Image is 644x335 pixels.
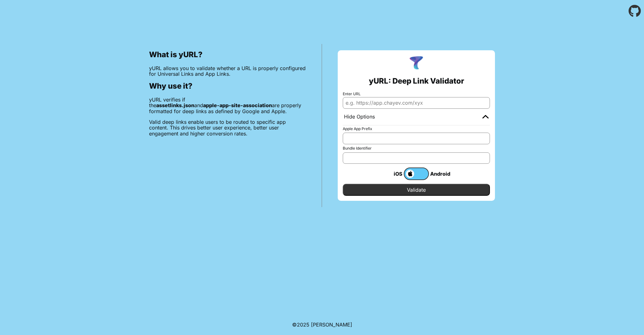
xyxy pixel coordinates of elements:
[149,97,306,114] p: yURL verifies if the and are properly formatted for deep links as defined by Google and Apple.
[149,65,306,77] p: yURL allows you to validate whether a URL is properly configured for Universal Links and App Links.
[369,77,464,85] h2: yURL: Deep Link Validator
[343,127,490,131] label: Apple App Prefix
[156,102,194,108] b: assetlinks.json
[343,92,490,96] label: Enter URL
[343,146,490,151] label: Bundle Identifier
[343,97,490,108] input: e.g. https://app.chayev.com/xyx
[149,119,306,136] p: Valid deep links enable users to be routed to specific app content. This drives better user exper...
[203,102,272,108] b: apple-app-site-association
[311,321,352,328] a: Michael Ibragimchayev's Personal Site
[379,170,404,178] div: iOS
[482,115,489,118] img: chevron
[408,55,425,72] img: yURL Logo
[149,50,306,59] h2: What is yURL?
[429,170,454,178] div: Android
[344,114,375,120] div: Hide Options
[343,184,490,196] input: Validate
[292,314,352,335] footer: ©
[297,321,309,328] span: 2025
[149,82,306,91] h2: Why use it?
